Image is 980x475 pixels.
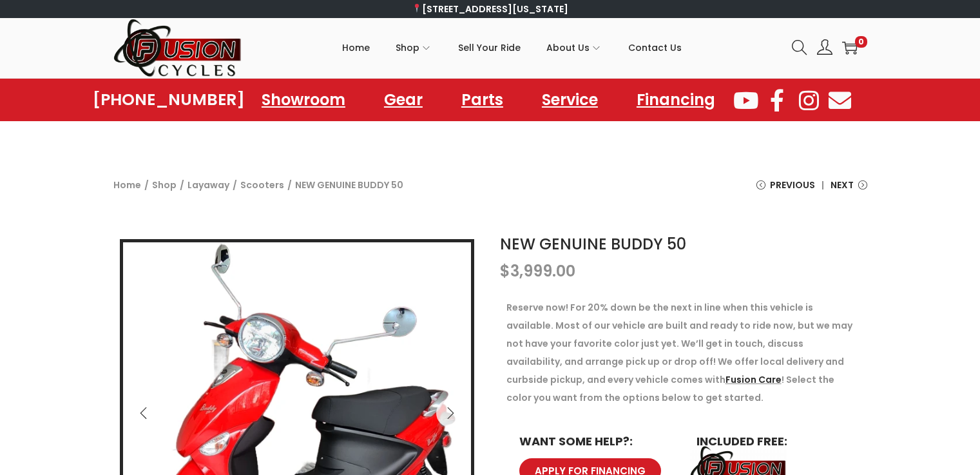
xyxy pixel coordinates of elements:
[519,436,671,447] h6: WANT SOME HELP?:
[187,179,229,191] a: Layaway
[624,85,728,115] a: Financing
[249,85,358,115] a: Showroom
[144,176,149,194] span: /
[93,91,245,109] a: [PHONE_NUMBER]
[725,373,782,386] a: Fusion Care
[697,436,848,447] h6: INCLUDED FREE:
[180,176,184,194] span: /
[500,260,510,282] span: $
[436,399,465,427] button: Next
[233,176,237,194] span: /
[130,399,158,427] button: Previous
[242,19,782,77] nav: Primary navigation
[295,176,403,194] span: NEW GENUINE BUDDY 50
[113,18,242,78] img: Woostify retina logo
[770,176,815,194] span: Previous
[371,85,436,115] a: Gear
[546,32,590,64] span: About Us
[396,19,432,77] a: Shop
[500,260,575,282] bdi: 3,999.00
[396,32,419,64] span: Shop
[506,298,861,407] p: Reserve now! For 20% down be the next in line when this vehicle is available. Most of our vehicle...
[458,19,521,77] a: Sell Your Ride
[831,176,854,194] span: Next
[412,3,568,15] a: [STREET_ADDRESS][US_STATE]
[628,32,682,64] span: Contact Us
[152,179,177,191] a: Shop
[342,19,370,77] a: Home
[287,176,292,194] span: /
[249,85,728,115] nav: Menu
[240,179,284,191] a: Scooters
[842,40,858,55] a: 0
[458,32,521,64] span: Sell Your Ride
[412,4,421,13] img: 📍
[628,19,682,77] a: Contact Us
[756,176,815,204] a: Previous
[342,32,370,64] span: Home
[546,19,602,77] a: About Us
[113,179,141,191] a: Home
[831,176,867,204] a: Next
[448,85,516,115] a: Parts
[529,85,611,115] a: Service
